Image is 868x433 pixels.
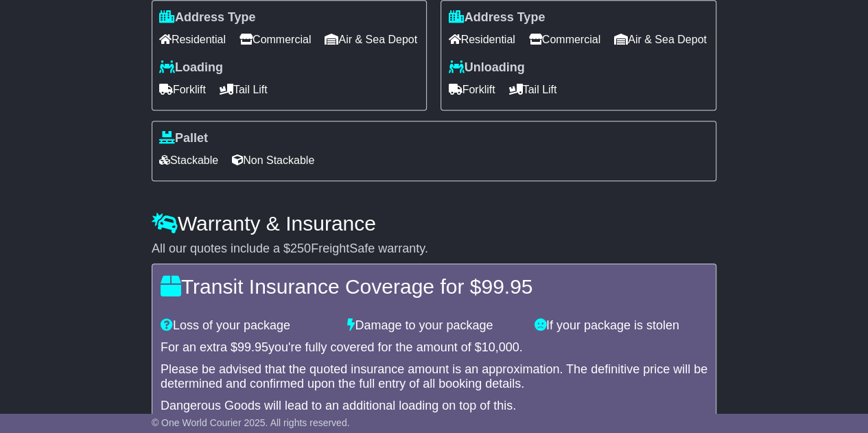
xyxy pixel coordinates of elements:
[528,318,714,333] div: If your package is stolen
[232,150,314,171] span: Non Stackable
[481,275,532,298] span: 99.95
[161,362,707,392] div: Please be advised that the quoted insurance amount is an approximation. The definitive price will...
[159,10,256,25] label: Address Type
[614,29,707,50] span: Air & Sea Depot
[290,242,311,255] span: 250
[482,340,519,354] span: 10,000
[508,79,556,100] span: Tail Lift
[159,131,208,146] label: Pallet
[159,79,206,100] span: Forklift
[340,318,527,333] div: Damage to your package
[161,275,707,298] h4: Transit Insurance Coverage for $
[529,29,600,50] span: Commercial
[161,340,707,355] div: For an extra $ you're fully covered for the amount of $ .
[239,29,311,50] span: Commercial
[152,242,716,257] div: All our quotes include a $ FreightSafe warranty.
[161,399,707,414] div: Dangerous Goods will lead to an additional loading on top of this.
[448,79,495,100] span: Forklift
[154,318,340,333] div: Loss of your package
[448,29,515,50] span: Residential
[159,60,223,75] label: Loading
[448,60,524,75] label: Unloading
[152,212,716,235] h4: Warranty & Insurance
[448,10,545,25] label: Address Type
[325,29,417,50] span: Air & Sea Depot
[152,417,350,428] span: © One World Courier 2025. All rights reserved.
[159,150,218,171] span: Stackable
[159,29,226,50] span: Residential
[237,340,268,354] span: 99.95
[220,79,268,100] span: Tail Lift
